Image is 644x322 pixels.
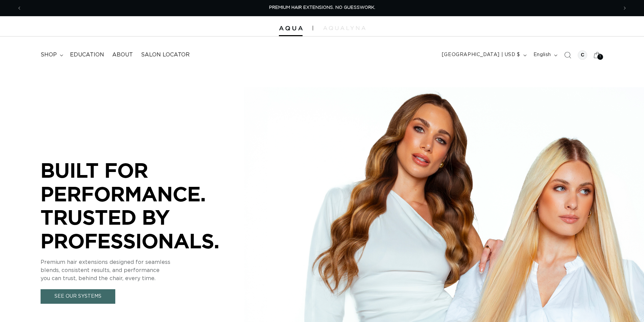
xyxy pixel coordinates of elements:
button: Next announcement [617,2,632,15]
span: Salon Locator [141,51,190,58]
span: 1 [600,54,601,60]
summary: Search [560,48,575,63]
summary: shop [37,47,66,63]
a: Salon Locator [137,47,194,63]
button: [GEOGRAPHIC_DATA] | USD $ [438,49,529,61]
a: See Our Systems [41,289,115,304]
img: Aqua Hair Extensions [279,26,303,31]
p: Premium hair extensions designed for seamless blends, consistent results, and performance you can... [41,258,243,282]
span: shop [41,51,57,58]
button: Previous announcement [12,2,27,15]
p: BUILT FOR PERFORMANCE. TRUSTED BY PROFESSIONALS. [41,158,243,252]
span: English [533,51,551,58]
a: Education [66,47,108,63]
span: About [112,51,133,58]
button: English [529,49,560,61]
img: aqualyna.com [323,26,365,30]
span: PREMIUM HAIR EXTENSIONS. NO GUESSWORK. [269,5,375,10]
span: Education [70,51,104,58]
a: About [108,47,137,63]
span: [GEOGRAPHIC_DATA] | USD $ [442,51,520,58]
